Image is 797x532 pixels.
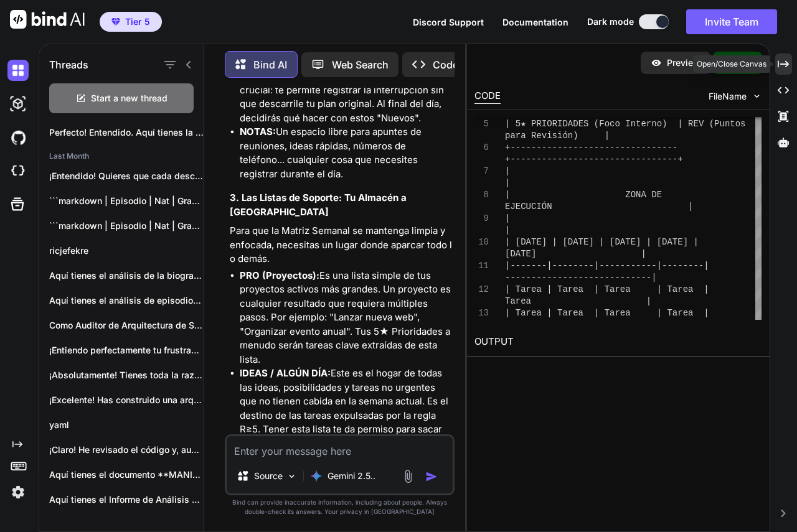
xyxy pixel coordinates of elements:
[254,470,283,482] p: Source
[240,269,319,281] strong: PRO (Proyectos):
[49,294,204,307] p: Aquí tienes el análisis de episodios problema→solución...
[286,471,297,482] img: Pick Models
[49,126,204,139] p: Perfecto! Entendido. Aquí tienes la implementación completa...
[474,213,489,225] div: 9
[413,17,484,27] span: Discord Support
[587,16,634,28] span: Dark mode
[49,469,204,481] p: Aquí tienes el documento **MANIFIESTO YAML v2.0**...
[49,319,204,332] p: Como Auditor de Arquitectura de Software Senior,...
[467,327,769,357] h2: OUTPUT
[240,367,331,379] strong: IDEAS / ALGÚN DÍA:
[240,366,452,465] li: Este es el hogar de todas las ideas, posibilidades y tareas no urgentes que no tienen cabida en l...
[505,119,746,129] span: | 5★ PRIORIDADES (Foco Interno) | REV (Puntos
[230,192,409,218] strong: 3. Las Listas de Soporte: Tu Almacén a [GEOGRAPHIC_DATA]
[686,9,777,34] button: Invite Team
[49,369,204,381] p: ¡Absolutamente! Tienes toda la razón. Mis disculpas...
[10,10,85,29] img: Bind AI
[502,16,568,29] button: Documentation
[667,57,700,69] p: Preview
[230,224,452,266] p: Para que la Matriz Semanal se mantenga limpia y enfocada, necesitas un lugar donde aparcar todo l...
[505,202,693,212] span: EJECUCIÓN |
[240,269,452,367] li: Es una lista simple de tus proyectos activos más grandes. Un proyecto es cualquier resultado que ...
[7,482,29,503] img: settings
[100,12,162,32] button: premiumTier 5
[505,225,510,235] span: |
[474,260,489,272] div: 11
[111,18,120,26] img: premium
[125,16,150,28] span: Tier 5
[401,469,415,483] img: attachment
[474,89,501,104] div: CODE
[505,142,677,152] span: +--------------------------------
[505,166,510,176] span: |
[474,142,489,154] div: 6
[505,308,709,318] span: | Tarea | Tarea | Tarea | Tarea |
[474,166,489,177] div: 7
[39,151,204,161] h2: Last Month
[433,57,508,72] p: Code Generator
[505,154,683,164] span: +--------------------------------+
[49,195,204,207] p: ```markdown | Episodio | Nat | Grado...
[709,90,747,103] span: FileName
[474,189,489,201] div: 8
[328,470,375,482] p: Gemini 2.5..
[91,92,167,105] span: Start a new thread
[240,125,452,181] li: Un espacio libre para apuntes de reuniones, ideas rápidas, números de teléfono... cualquier cosa ...
[49,269,204,282] p: Aquí tienes el análisis de la biografía...
[49,245,204,257] p: ricjefekre
[7,127,29,148] img: githubDark
[332,57,389,72] p: Web Search
[474,307,489,319] div: 13
[253,57,287,72] p: Bind AI
[505,190,662,200] span: | ZONA DE
[505,249,646,259] span: [DATE] |
[49,57,88,72] h1: Threads
[474,118,489,130] div: 5
[474,236,489,248] div: 10
[651,57,662,68] img: preview
[49,170,204,182] p: ¡Entendido! Quieres que cada descripción y punto...
[693,55,770,73] div: Open/Close Canvas
[49,493,204,506] p: Aquí tienes el Informe de Análisis Arquitectónico...
[474,284,489,296] div: 12
[752,91,762,101] img: chevron down
[505,178,510,188] span: |
[413,16,484,29] button: Discord Support
[502,17,568,27] span: Documentation
[505,237,699,247] span: | [DATE] | [DATE] | [DATE] | [DATE] |
[49,444,204,456] p: ¡Claro! He revisado el código y, aunque...
[425,470,438,483] img: icon
[505,273,657,282] span: ----------------------------|
[49,344,204,357] p: ¡Entiendo perfectamente tu frustración! Tienes toda la...
[505,131,610,141] span: para Revisión) |
[49,394,204,406] p: ¡Excelente! Has construido una arquitectura muy sólida...
[505,296,651,306] span: Tarea |
[505,284,709,294] span: | Tarea | Tarea | Tarea | Tarea |
[505,213,510,223] span: |
[240,126,276,138] strong: NOTAS:
[7,161,29,182] img: cloudideIcon
[49,220,204,232] p: ```markdown | Episodio | Nat | Grado...
[505,261,709,271] span: |-------|--------|-----------|--------|
[225,498,455,516] p: Bind can provide inaccurate information, including about people. Always double-check its answers....
[310,470,323,482] img: Gemini 2.5 Pro
[7,60,29,81] img: darkChat
[7,93,29,114] img: darkAi-studio
[49,419,204,431] p: yaml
